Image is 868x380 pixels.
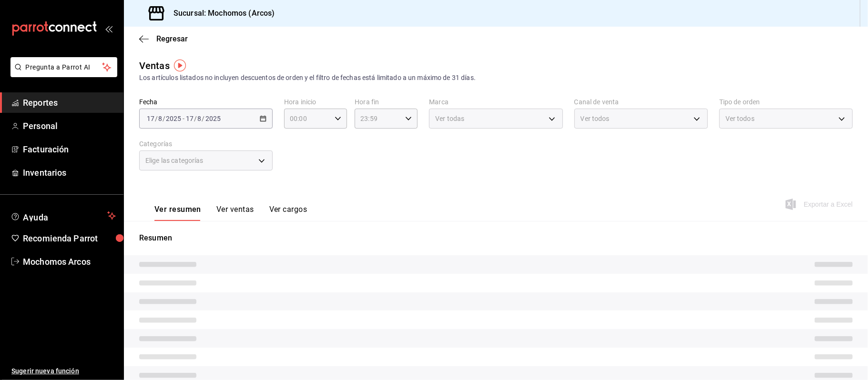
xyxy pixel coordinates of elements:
[158,115,163,122] input: --
[725,114,755,123] span: Ver todos
[581,114,610,123] span: Ver todos
[139,73,853,83] div: Los artículos listados no incluyen descuentos de orden y el filtro de fechas está limitado a un m...
[355,99,418,106] label: Hora fin
[284,99,347,106] label: Hora inicio
[154,205,201,221] button: Ver resumen
[23,120,116,132] span: Personal
[154,205,307,221] div: navigation tabs
[23,255,116,268] span: Mochomos Arcos
[156,34,188,43] span: Regresar
[429,99,562,106] label: Marca
[205,115,221,122] input: ----
[185,115,194,122] input: --
[155,115,158,122] span: /
[435,114,464,123] span: Ver todas
[719,99,853,106] label: Tipo de orden
[139,99,273,106] label: Fecha
[269,205,307,221] button: Ver cargos
[174,60,186,71] img: Tooltip marker
[139,141,273,148] label: Categorías
[197,115,202,122] input: --
[139,59,170,73] div: Ventas
[23,96,116,109] span: Reportes
[23,143,116,156] span: Facturación
[166,8,275,19] h3: Sucursal: Mochomos (Arcos)
[23,210,103,221] span: Ayuda
[7,69,117,79] a: Pregunta a Parrot AI
[194,115,197,122] span: /
[145,156,204,165] span: Elige las categorías
[216,205,254,221] button: Ver ventas
[574,99,708,106] label: Canal de venta
[23,232,116,245] span: Recomienda Parrot
[105,25,112,32] button: open_drawer_menu
[163,115,165,122] span: /
[146,115,155,122] input: --
[183,115,184,122] span: -
[23,166,116,179] span: Inventarios
[139,232,853,244] p: Resumen
[165,115,182,122] input: ----
[139,34,188,43] button: Regresar
[202,115,205,122] span: /
[10,57,117,77] button: Pregunta a Parrot AI
[11,366,116,376] span: Sugerir nueva función
[26,62,102,72] span: Pregunta a Parrot AI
